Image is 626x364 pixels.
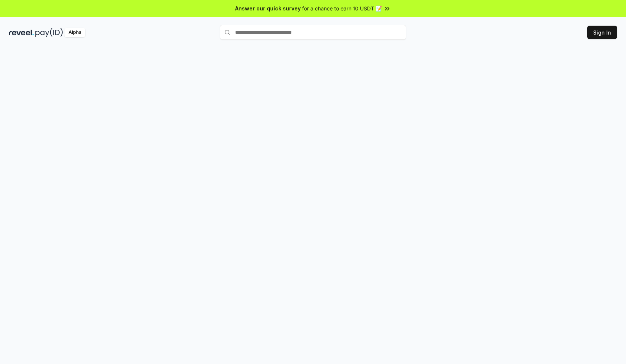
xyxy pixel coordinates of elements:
[9,28,34,37] img: reveel_dark
[64,28,85,37] div: Alpha
[587,26,617,39] button: Sign In
[235,4,301,12] span: Answer our quick survey
[35,28,63,37] img: pay_id
[302,4,382,12] span: for a chance to earn 10 USDT 📝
